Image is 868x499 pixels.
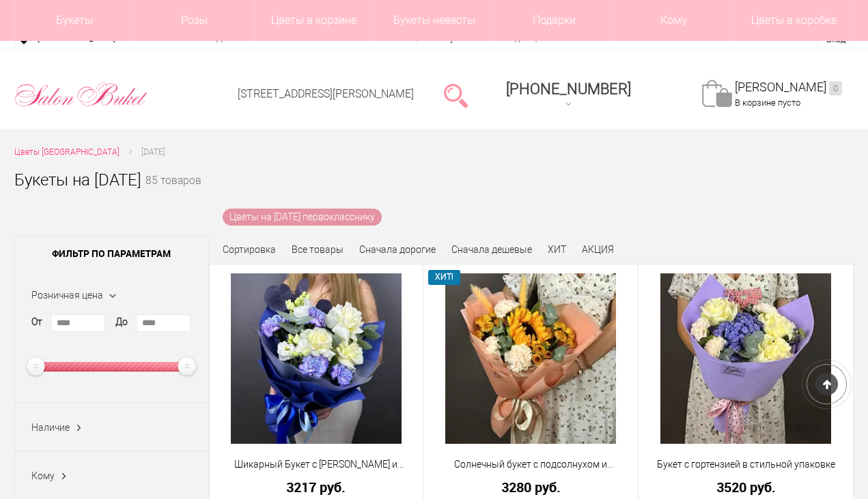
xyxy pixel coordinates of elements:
[219,480,415,494] a: 3217 руб.
[238,87,414,100] a: [STREET_ADDRESS][PERSON_NAME]
[31,290,103,301] span: Розничная цена
[31,422,70,433] span: Наличие
[445,273,616,444] img: Солнечный букет с подсолнухом и диантусами
[15,237,208,271] span: Фильтр по параметрам
[14,145,120,160] a: Цветы [GEOGRAPHIC_DATA]
[14,168,141,192] h1: Букеты на [DATE]
[451,244,532,255] a: Сначала дешевые
[223,209,382,226] a: Цветы на [DATE] первокласснику
[647,457,844,472] a: Букет с гортензией в стильной упаковке
[14,80,148,110] img: Цветы Нижний Новгород
[647,480,844,494] a: 3520 руб.
[582,244,614,255] a: АКЦИЯ
[292,244,344,255] a: Все товары
[359,244,436,255] a: Сначала дорогие
[548,244,566,255] a: ХИТ
[231,273,402,444] img: Шикарный Букет с Розами и Синими Диантусами
[428,270,460,284] span: ХИТ!
[660,273,831,444] img: Букет с гортензией в стильной упаковке
[432,480,629,494] a: 3280 руб.
[498,76,639,115] a: [PHONE_NUMBER]
[219,457,415,472] a: Шикарный Букет с [PERSON_NAME] и [PERSON_NAME]
[31,315,42,329] label: От
[223,244,276,255] span: Сортировка
[735,80,842,95] a: [PERSON_NAME]
[31,470,55,481] span: Кому
[735,97,800,108] span: В корзине пусто
[432,457,629,472] a: Солнечный букет с подсолнухом и диантусами
[141,147,165,157] span: [DATE]
[145,176,201,209] small: 85 товаров
[506,80,631,97] span: [PHONE_NUMBER]
[14,147,120,157] span: Цветы [GEOGRAPHIC_DATA]
[115,315,128,329] label: До
[829,81,842,95] ins: 0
